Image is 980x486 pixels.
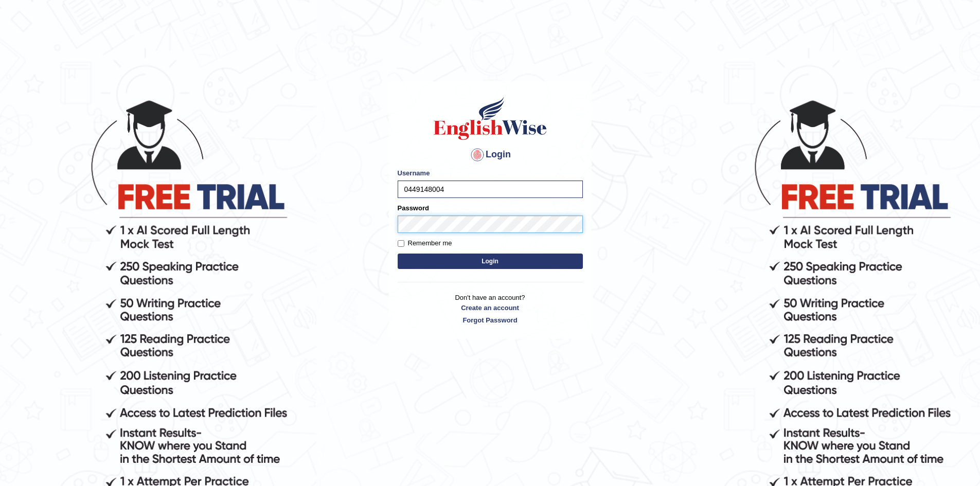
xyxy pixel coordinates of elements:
img: Logo of English Wise sign in for intelligent practice with AI [432,95,549,141]
input: Remember me [398,240,404,247]
a: Create an account [398,303,583,313]
label: Username [398,168,430,178]
label: Password [398,203,429,213]
button: Login [398,254,583,269]
h4: Login [398,147,583,163]
a: Forgot Password [398,315,583,325]
label: Remember me [398,238,452,248]
p: Don't have an account? [398,293,583,325]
